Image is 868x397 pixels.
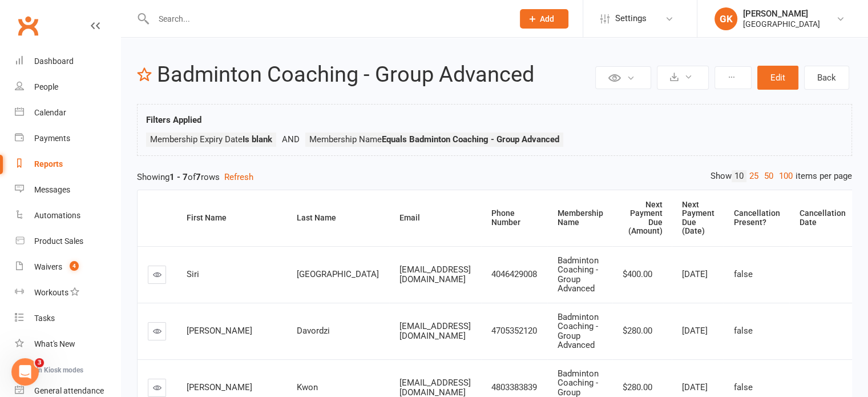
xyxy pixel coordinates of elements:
[34,134,70,143] div: Payments
[157,63,592,87] h2: Badminton Coaching - Group Advanced
[150,134,272,145] span: Membership Expiry Date
[757,66,798,90] button: Edit
[558,209,603,227] div: Membership Name
[34,386,104,395] div: General attendance
[11,358,39,386] iframe: Intercom live chat
[35,358,44,367] span: 3
[34,108,66,117] div: Calendar
[732,170,746,182] a: 10
[187,214,277,222] div: First Name
[34,159,63,169] div: Reports
[734,382,753,392] span: false
[615,6,647,31] span: Settings
[558,255,599,294] span: Badminton Coaching - Group Advanced
[243,134,272,145] strong: Is blank
[734,326,753,336] span: false
[150,11,505,27] input: Search...
[297,326,330,336] span: Davordzi
[746,170,761,182] a: 25
[776,170,796,182] a: 100
[714,7,737,30] div: GK
[224,170,253,184] button: Refresh
[804,66,849,90] a: Back
[15,331,120,357] a: What's New
[491,269,537,279] span: 4046429008
[682,269,708,279] span: [DATE]
[558,312,599,351] span: Badminton Coaching - Group Advanced
[34,185,70,194] div: Messages
[137,170,852,184] div: Showing of rows
[399,264,471,284] span: [EMAIL_ADDRESS][DOMAIN_NAME]
[15,177,120,203] a: Messages
[15,203,120,228] a: Automations
[297,214,380,222] div: Last Name
[34,288,68,297] div: Workouts
[297,382,318,392] span: Kwon
[15,228,120,254] a: Product Sales
[743,9,820,19] div: [PERSON_NAME]
[34,262,62,271] div: Waivers
[15,254,120,280] a: Waivers 4
[743,19,820,29] div: [GEOGRAPHIC_DATA]
[15,151,120,177] a: Reports
[491,382,537,392] span: 4803383839
[187,382,252,392] span: [PERSON_NAME]
[623,326,652,336] span: $280.00
[623,200,663,236] div: Next Payment Due (Amount)
[34,57,74,66] div: Dashboard
[169,172,188,182] strong: 1 - 7
[70,261,79,271] span: 4
[15,126,120,151] a: Payments
[187,269,199,279] span: Siri
[146,115,201,125] strong: Filters Applied
[15,74,120,100] a: People
[761,170,776,182] a: 50
[491,209,538,227] div: Phone Number
[710,170,852,182] div: Show items per page
[187,326,252,336] span: [PERSON_NAME]
[15,100,120,126] a: Calendar
[399,321,471,341] span: [EMAIL_ADDRESS][DOMAIN_NAME]
[623,269,652,279] span: $400.00
[15,49,120,74] a: Dashboard
[34,211,80,220] div: Automations
[682,326,708,336] span: [DATE]
[800,209,846,227] div: Cancellation Date
[34,314,55,323] div: Tasks
[540,14,554,23] span: Add
[682,200,714,236] div: Next Payment Due (Date)
[734,269,753,279] span: false
[15,280,120,306] a: Workouts
[623,382,652,392] span: $280.00
[309,134,559,145] span: Membership Name
[734,209,780,227] div: Cancellation Present?
[34,236,83,246] div: Product Sales
[491,326,537,336] span: 4705352120
[34,82,58,91] div: People
[34,339,75,348] div: What's New
[14,11,42,40] a: Clubworx
[15,306,120,331] a: Tasks
[382,134,559,145] strong: Equals Badminton Coaching - Group Advanced
[297,269,379,279] span: [GEOGRAPHIC_DATA]
[520,9,568,29] button: Add
[682,382,708,392] span: [DATE]
[399,214,472,222] div: Email
[196,172,201,182] strong: 7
